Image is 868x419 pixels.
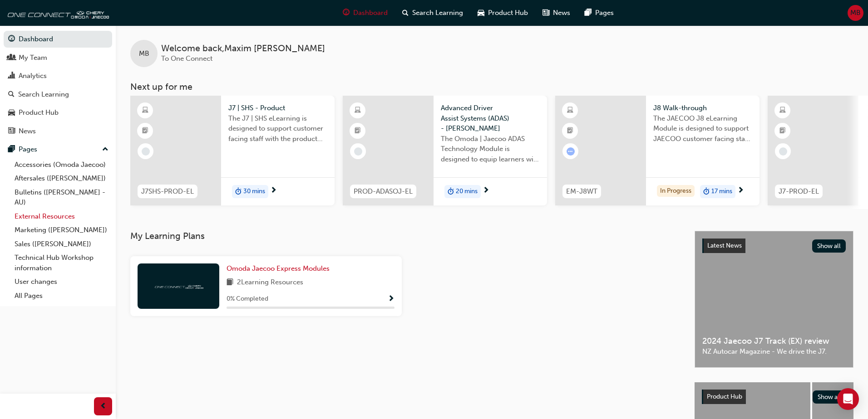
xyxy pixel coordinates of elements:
[4,104,112,121] a: Product Hub
[566,186,597,197] span: EM-J8WT
[19,144,37,155] div: Pages
[711,186,732,197] span: 17 mins
[702,239,846,253] a: Latest NewsShow all
[270,187,277,195] span: next-icon
[153,282,203,290] img: oneconnect
[5,4,109,22] img: oneconnect
[11,251,112,275] a: Technical Hub Workshop information
[448,186,454,198] span: duration-icon
[142,125,148,137] span: booktick-icon
[388,293,395,305] button: Show Progress
[354,147,362,156] span: learningRecordVerb_NONE-icon
[4,141,112,158] button: Pages
[567,125,573,137] span: booktick-icon
[812,239,846,253] button: Show all
[161,44,325,54] span: Welcome back , Maxim [PERSON_NAME]
[18,89,69,100] div: Search Learning
[707,242,742,249] span: Latest News
[8,72,15,80] span: chart-icon
[850,8,861,18] span: MB
[130,96,335,205] a: J7SHS-PROD-ELJ7 | SHS - ProductThe J7 | SHS eLearning is designed to support customer facing staf...
[577,4,621,22] a: pages-iconPages
[555,96,759,205] a: EM-J8WTJ8 Walk-throughThe JAECOO J8 eLearning Module is designed to support JAECOO customer facin...
[11,158,112,172] a: Accessories (Omoda Jaecoo)
[653,113,752,144] span: The JAECOO J8 eLearning Module is designed to support JAECOO customer facing staff with the produ...
[227,264,330,273] span: Omoda Jaecoo Express Modules
[19,53,47,63] div: My Team
[8,54,15,62] span: people-icon
[779,147,787,156] span: learningRecordVerb_NONE-icon
[779,125,786,137] span: booktick-icon
[11,237,112,251] a: Sales ([PERSON_NAME])
[837,388,859,410] div: Open Intercom Messenger
[8,35,15,44] span: guage-icon
[456,186,478,197] span: 20 mins
[19,126,36,136] div: News
[11,289,112,303] a: All Pages
[483,187,489,195] span: next-icon
[702,336,846,346] span: 2024 Jaecoo J7 Track (EX) review
[553,8,570,18] span: News
[11,171,112,185] a: Aftersales ([PERSON_NAME])
[4,123,112,140] a: News
[19,71,47,81] div: Analytics
[388,295,395,303] span: Show Progress
[441,134,540,165] span: The Omoda | Jaecoo ADAS Technology Module is designed to equip learners with essential knowledge ...
[142,147,150,156] span: learningRecordVerb_NONE-icon
[737,187,744,195] span: next-icon
[441,103,540,134] span: Advanced Driver Assist Systems (ADAS) - [PERSON_NAME]
[11,223,112,237] a: Marketing ([PERSON_NAME])
[142,105,148,117] span: learningResourceType_ELEARNING-icon
[657,185,695,197] div: In Progress
[8,146,15,154] span: pages-icon
[355,125,361,137] span: booktick-icon
[141,186,194,197] span: J7SHS-PROD-EL
[335,4,395,22] a: guage-iconDashboard
[227,277,233,288] span: book-icon
[100,401,107,412] span: prev-icon
[703,186,710,198] span: duration-icon
[567,147,575,156] span: learningRecordVerb_ATTEMPT-icon
[343,7,350,19] span: guage-icon
[139,49,149,59] span: MB
[354,186,413,197] span: PROD-ADASOJ-EL
[542,7,549,19] span: news-icon
[779,105,786,117] span: learningResourceType_ELEARNING-icon
[4,68,112,84] a: Analytics
[653,103,752,113] span: J8 Walk-through
[8,91,15,99] span: search-icon
[4,86,112,103] a: Search Learning
[535,4,577,22] a: news-iconNews
[813,390,847,404] button: Show all
[4,29,112,141] button: DashboardMy TeamAnalyticsSearch LearningProduct HubNews
[848,5,863,21] button: MB
[470,4,535,22] a: car-iconProduct Hub
[116,82,868,92] h3: Next up for me
[402,7,409,19] span: search-icon
[355,105,361,117] span: learningResourceType_ELEARNING-icon
[8,109,15,117] span: car-icon
[243,186,265,197] span: 30 mins
[695,231,853,368] a: Latest NewsShow all2024 Jaecoo J7 Track (EX) reviewNZ Autocar Magazine - We drive the J7.
[227,294,268,304] span: 0 % Completed
[478,7,484,19] span: car-icon
[228,103,327,113] span: J7 | SHS - Product
[102,144,108,156] span: up-icon
[702,346,846,357] span: NZ Autocar Magazine - We drive the J7.
[235,186,242,198] span: duration-icon
[412,8,463,18] span: Search Learning
[395,4,470,22] a: search-iconSearch Learning
[4,31,112,48] a: Dashboard
[488,8,528,18] span: Product Hub
[343,96,547,205] a: PROD-ADASOJ-ELAdvanced Driver Assist Systems (ADAS) - [PERSON_NAME]The Omoda | Jaecoo ADAS Techno...
[567,105,573,117] span: learningResourceType_ELEARNING-icon
[702,390,846,404] a: Product HubShow all
[4,49,112,66] a: My Team
[237,277,303,288] span: 2 Learning Resources
[779,186,819,197] span: J7-PROD-EL
[353,8,388,18] span: Dashboard
[130,231,680,241] h3: My Learning Plans
[11,209,112,224] a: External Resources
